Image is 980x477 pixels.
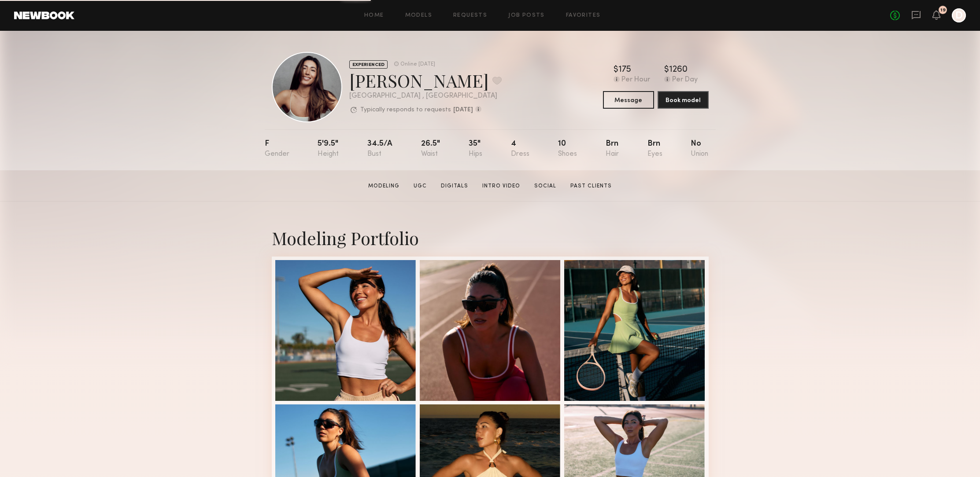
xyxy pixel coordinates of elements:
[453,13,487,18] a: Requests
[647,140,662,158] div: Brn
[606,140,619,158] div: Brn
[691,140,708,158] div: No
[405,13,432,18] a: Models
[349,60,388,69] div: EXPERIENCED
[365,182,403,190] a: Modeling
[566,13,601,18] a: Favorites
[437,182,472,190] a: Digitals
[511,140,529,158] div: 4
[508,13,545,18] a: Job Posts
[618,66,631,74] div: 175
[479,182,524,190] a: Intro Video
[567,182,615,190] a: Past Clients
[952,8,966,22] a: D
[272,226,709,250] div: Modeling Portfolio
[603,91,654,109] button: Message
[940,8,946,13] div: 19
[349,92,502,100] div: [GEOGRAPHIC_DATA] , [GEOGRAPHIC_DATA]
[364,13,384,18] a: Home
[669,66,688,74] div: 1260
[410,182,430,190] a: UGC
[664,66,669,74] div: $
[558,140,577,158] div: 10
[531,182,560,190] a: Social
[265,140,289,158] div: F
[318,140,339,158] div: 5'9.5"
[469,140,482,158] div: 35"
[672,76,698,84] div: Per Day
[400,62,435,67] div: Online [DATE]
[658,91,709,109] button: Book model
[421,140,440,158] div: 26.5"
[360,107,451,113] p: Typically responds to requests
[367,140,392,158] div: 34.5/a
[453,107,473,113] b: [DATE]
[614,66,618,74] div: $
[349,69,502,92] div: [PERSON_NAME]
[621,76,650,84] div: Per Hour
